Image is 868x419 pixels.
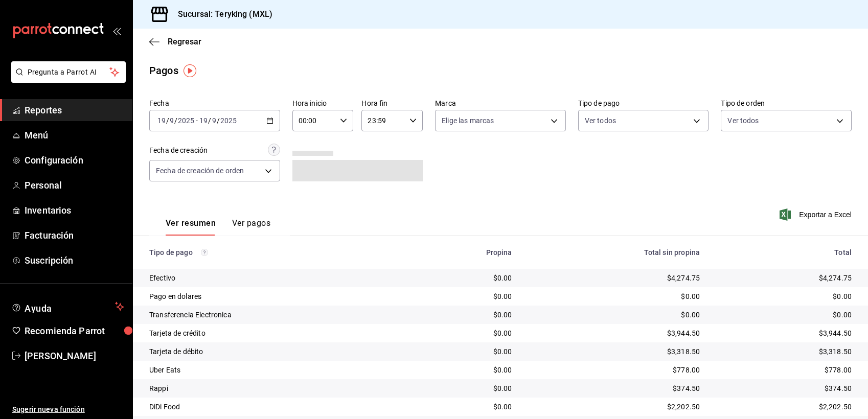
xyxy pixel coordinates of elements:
span: Menú [25,128,124,142]
div: Total sin propina [529,248,700,257]
label: Tipo de orden [721,100,852,107]
label: Marca [435,100,566,107]
span: / [208,117,211,125]
div: $0.00 [418,365,512,375]
a: Pregunta a Parrot AI [7,74,126,85]
button: Exportar a Excel [782,208,852,221]
label: Hora fin [361,100,423,107]
div: Pagos [149,63,178,78]
div: $0.00 [418,402,512,412]
span: Ayuda [25,300,111,313]
svg: Los pagos realizados con Pay y otras terminales son montos brutos. [201,249,208,256]
div: $3,944.50 [529,328,700,338]
span: Suscripción [25,253,124,267]
span: Sugerir nueva función [12,404,124,415]
div: $0.00 [418,346,512,357]
div: $0.00 [418,383,512,393]
img: Tooltip marker [184,64,196,77]
div: DiDi Food [149,402,402,412]
div: $2,202.50 [716,402,852,412]
input: ---- [177,117,195,125]
div: $3,318.50 [716,346,852,357]
span: - [196,117,198,125]
input: -- [199,117,208,125]
span: Personal [25,178,124,192]
span: Regresar [168,37,201,46]
button: Ver resumen [166,218,216,236]
div: Fecha de creación [149,145,208,156]
div: $0.00 [716,310,852,320]
div: $0.00 [418,310,512,320]
span: Inventarios [25,203,124,217]
div: Efectivo [149,273,402,283]
span: Ver todos [585,115,616,126]
button: Ver pagos [232,218,270,236]
span: [PERSON_NAME] [25,349,124,363]
div: $778.00 [716,365,852,375]
label: Fecha [149,100,280,107]
div: $4,274.75 [529,273,700,283]
button: Pregunta a Parrot AI [11,61,126,83]
div: $778.00 [529,365,700,375]
div: $0.00 [529,310,700,320]
div: $374.50 [529,383,700,393]
input: -- [212,117,217,125]
input: -- [169,117,174,125]
span: / [166,117,169,125]
div: navigation tabs [166,218,270,236]
span: Fecha de creación de orden [156,166,244,176]
div: $2,202.50 [529,402,700,412]
div: Pago en dolares [149,291,402,301]
div: Total [716,248,852,257]
div: $374.50 [716,383,852,393]
div: Tarjeta de débito [149,346,402,357]
div: $3,944.50 [716,328,852,338]
div: Tarjeta de crédito [149,328,402,338]
span: Configuración [25,153,124,167]
div: $0.00 [716,291,852,301]
span: / [217,117,220,125]
div: $0.00 [418,273,512,283]
span: Pregunta a Parrot AI [28,67,110,78]
button: Regresar [149,37,201,46]
input: -- [157,117,166,125]
div: $0.00 [529,291,700,301]
label: Hora inicio [292,100,354,107]
span: Elige las marcas [442,115,494,126]
div: Rappi [149,383,402,393]
input: ---- [220,117,237,125]
span: Reportes [25,103,124,117]
span: / [174,117,177,125]
div: $0.00 [418,291,512,301]
div: Uber Eats [149,365,402,375]
h3: Sucursal: Teryking (MXL) [170,8,272,20]
div: Transferencia Electronica [149,310,402,320]
div: Tipo de pago [149,248,402,257]
div: $3,318.50 [529,346,700,357]
div: $4,274.75 [716,273,852,283]
span: Ver todos [727,115,759,126]
span: Recomienda Parrot [25,324,124,338]
div: Propina [418,248,512,257]
label: Tipo de pago [578,100,709,107]
div: $0.00 [418,328,512,338]
button: open_drawer_menu [112,27,121,35]
span: Facturación [25,228,124,242]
